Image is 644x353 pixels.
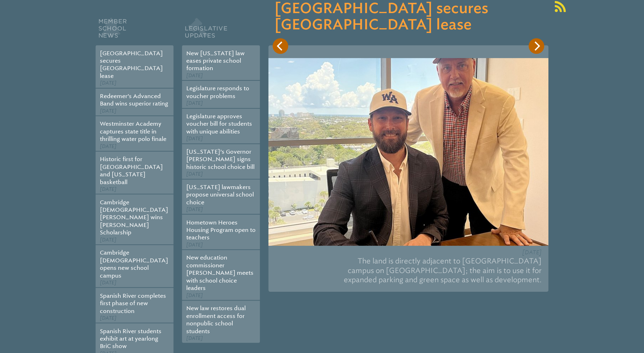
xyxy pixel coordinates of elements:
[182,16,260,45] h2: Legislative Updates
[186,242,203,248] span: [DATE]
[186,206,203,212] span: [DATE]
[186,50,245,72] a: New [US_STATE] law eases private school formation
[100,80,116,86] span: [DATE]
[100,120,166,142] a: Westminster Academy captures state title in thrilling water polo finale
[186,335,203,341] span: [DATE]
[273,38,288,54] button: Previous
[186,148,255,170] a: [US_STATE]’s Governor [PERSON_NAME] signs historic school choice bill
[186,113,252,135] a: Legislature approves voucher bill for students with unique abilities
[100,108,116,114] span: [DATE]
[100,143,116,149] span: [DATE]
[100,328,161,350] a: Spanish River students exhibit art at yearlong BriC show
[522,249,541,256] span: [DATE]
[186,171,203,177] span: [DATE]
[275,254,541,287] p: The land is directly adjacent to [GEOGRAPHIC_DATA] campus on [GEOGRAPHIC_DATA]; the aim is to use...
[186,305,246,334] a: New law restores dual enrollment access for nonpublic school students
[186,85,249,99] a: Legislature responds to voucher problems
[100,249,168,279] a: Cambridge [DEMOGRAPHIC_DATA] opens new school campus
[96,16,173,45] h2: Member School News
[100,280,116,286] span: [DATE]
[186,184,254,206] a: [US_STATE] lawmakers propose universal school choice
[100,237,116,243] span: [DATE]
[100,292,166,314] a: Spanish River completes first phase of new construction
[100,315,116,321] span: [DATE]
[100,186,116,192] span: [DATE]
[529,38,544,54] button: Next
[100,156,163,185] a: Historic first for [GEOGRAPHIC_DATA] and [US_STATE] basketball
[186,292,203,298] span: [DATE]
[268,58,548,246] img: LaQuintaClosing-landscape_791_530_85_s_c1.jpeg
[100,50,163,79] a: [GEOGRAPHIC_DATA] secures [GEOGRAPHIC_DATA] lease
[186,254,253,291] a: New education commissioner [PERSON_NAME] meets with school choice leaders
[186,73,203,79] span: [DATE]
[186,136,203,142] span: [DATE]
[186,219,256,241] a: Hometown Heroes Housing Program open to teachers
[100,199,168,236] a: Cambridge [DEMOGRAPHIC_DATA][PERSON_NAME] wins [PERSON_NAME] Scholarship
[100,93,168,107] a: Redeemer’s Advanced Band wins superior rating
[186,100,203,106] span: [DATE]
[274,1,543,33] h3: [GEOGRAPHIC_DATA] secures [GEOGRAPHIC_DATA] lease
